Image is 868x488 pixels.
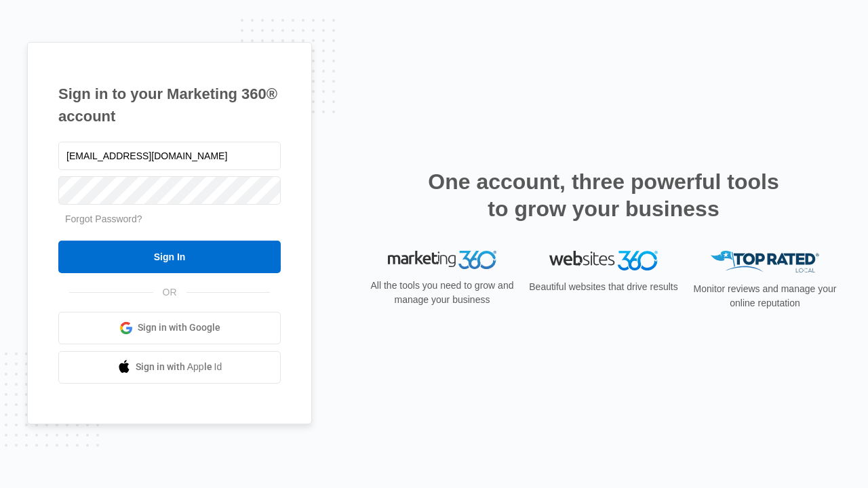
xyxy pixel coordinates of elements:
[58,241,281,273] input: Sign In
[711,251,819,273] img: Top Rated Local
[136,360,222,374] span: Sign in with Apple Id
[528,280,679,294] p: Beautiful websites that drive results
[138,321,220,335] span: Sign in with Google
[65,213,142,224] a: Forgot Password?
[153,285,186,300] span: OR
[424,168,783,222] h2: One account, three powerful tools to grow your business
[689,282,841,310] p: Monitor reviews and manage your online reputation
[549,251,658,270] img: Websites 360
[58,83,281,127] h1: Sign in to your Marketing 360® account
[58,142,281,170] input: Email
[58,312,281,344] a: Sign in with Google
[366,279,518,307] p: All the tools you need to grow and manage your business
[388,251,496,270] img: Marketing 360
[58,351,281,384] a: Sign in with Apple Id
